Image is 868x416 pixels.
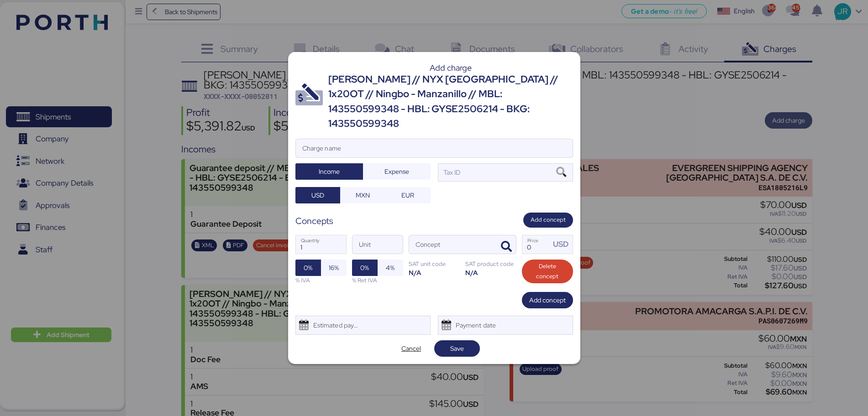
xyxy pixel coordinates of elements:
[409,268,460,277] div: N/A
[328,64,573,72] div: Add charge
[531,215,566,225] span: Add concept
[522,260,573,283] button: Delete concept
[295,260,321,276] button: 0%
[296,139,573,157] input: Charge name
[465,260,516,268] div: SAT product code
[378,260,403,276] button: 4%
[386,262,395,273] span: 4%
[409,235,494,254] input: Concept
[340,187,385,203] button: MXN
[529,295,566,306] span: Add concept
[529,261,566,281] span: Delete concept
[384,166,409,177] span: Expense
[523,213,573,228] button: Add concept
[304,262,312,273] span: 0%
[389,340,434,357] button: Cancel
[409,260,460,268] div: SAT unit code
[295,214,333,228] div: Concepts
[352,276,403,285] div: % Ret IVA
[522,292,573,308] button: Add concept
[522,235,551,254] input: Price
[442,167,461,177] div: Tax ID
[321,260,347,276] button: 16%
[328,72,573,131] div: [PERSON_NAME] // NYX [GEOGRAPHIC_DATA] // 1x20OT // Ningbo - Manzanillo // MBL: 143550599348 - HB...
[295,276,347,285] div: % IVA
[465,268,516,277] div: N/A
[295,187,341,203] button: USD
[450,343,464,354] span: Save
[385,187,431,203] button: EUR
[352,235,403,254] input: Unit
[360,262,369,273] span: 0%
[401,190,414,201] span: EUR
[401,343,421,354] span: Cancel
[296,235,346,254] input: Quantity
[497,237,516,256] button: ConceptConcept
[329,262,339,273] span: 16%
[553,239,572,250] div: USD
[319,166,340,177] span: Income
[311,190,324,201] span: USD
[352,260,378,276] button: 0%
[434,340,480,357] button: Save
[295,163,363,180] button: Income
[356,190,370,201] span: MXN
[363,163,431,180] button: Expense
